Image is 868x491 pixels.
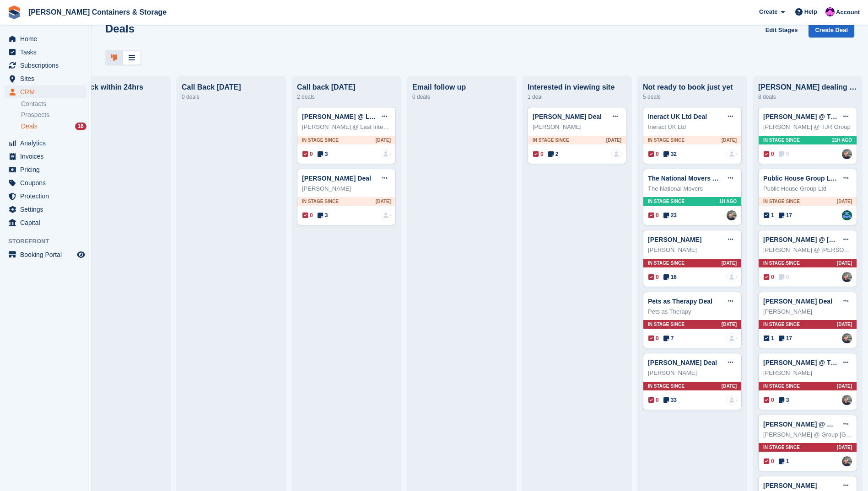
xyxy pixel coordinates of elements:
[20,85,75,98] span: CRM
[722,137,737,144] span: [DATE]
[648,245,737,255] div: [PERSON_NAME]
[764,211,774,219] span: 1
[5,216,86,229] a: menu
[66,83,165,91] div: Call back within 24hrs
[842,395,852,405] a: Adam Greenhalgh
[5,137,86,149] a: menu
[318,150,328,158] span: 3
[764,396,774,404] span: 0
[533,113,602,120] a: [PERSON_NAME] Deal
[302,175,371,182] a: [PERSON_NAME] Deal
[648,123,737,132] div: Ineract UK Ltd
[779,457,789,465] span: 1
[648,198,685,205] span: In stage since
[763,123,852,132] div: [PERSON_NAME] @ TJR Group
[302,198,339,205] span: In stage since
[302,184,391,193] div: [PERSON_NAME]
[763,368,852,378] div: [PERSON_NAME]
[302,137,339,144] span: In stage since
[809,22,854,37] a: Create Deal
[758,91,857,102] div: 8 deals
[533,150,544,158] span: 0
[381,210,391,220] a: deal-assignee-blank
[764,334,774,342] span: 1
[611,149,621,159] a: deal-assignee-blank
[7,5,21,19] img: stora-icon-8386f47178a22dfd0bd8f6a31ec36ba5ce8667c1dd55bd0f319d3a0aa187defe.svg
[663,396,677,404] span: 33
[648,113,707,120] a: Ineract UK Ltd Deal
[764,150,774,158] span: 0
[66,91,165,102] div: 0 deals
[727,149,737,159] a: deal-assignee-blank
[727,210,737,220] a: Adam Greenhalgh
[302,211,313,219] span: 0
[643,91,742,102] div: 5 deals
[75,249,86,260] a: Preview store
[528,91,626,102] div: 1 deal
[21,110,86,120] a: Prospects
[182,91,280,102] div: 0 deals
[727,272,737,282] a: deal-assignee-blank
[5,72,86,85] a: menu
[727,333,737,343] a: deal-assignee-blank
[663,273,677,281] span: 16
[302,150,313,158] span: 0
[804,7,817,16] span: Help
[8,237,91,246] span: Storefront
[832,137,852,144] span: 21H AGO
[20,150,75,163] span: Invoices
[722,383,737,390] span: [DATE]
[648,184,737,193] div: The National Movers
[763,198,800,205] span: In stage since
[779,150,789,158] span: 0
[5,176,86,189] a: menu
[722,321,737,328] span: [DATE]
[648,150,659,158] span: 0
[727,395,737,405] a: deal-assignee-blank
[779,396,789,404] span: 3
[842,272,852,282] a: Adam Greenhalgh
[779,211,792,219] span: 17
[381,149,391,159] a: deal-assignee-blank
[836,8,860,17] span: Account
[719,198,737,205] span: 1H AGO
[606,137,621,144] span: [DATE]
[533,137,569,144] span: In stage since
[20,59,75,72] span: Subscriptions
[648,359,717,366] a: [PERSON_NAME] Deal
[763,444,800,451] span: In stage since
[763,482,817,489] a: [PERSON_NAME]
[297,83,396,91] div: Call back [DATE]
[648,298,712,305] a: Pets as Therapy Deal
[779,273,789,281] span: 0
[20,137,75,149] span: Analytics
[20,72,75,85] span: Sites
[5,203,86,216] a: menu
[842,149,852,159] img: Adam Greenhalgh
[722,260,737,267] span: [DATE]
[5,85,86,98] a: menu
[20,248,75,261] span: Booking Portal
[528,83,626,91] div: Interested in viewing site
[21,122,86,131] a: Deals 16
[376,198,391,205] span: [DATE]
[837,383,852,390] span: [DATE]
[302,123,391,132] div: [PERSON_NAME] @ Last Interior Designs
[758,83,857,91] div: [PERSON_NAME] dealing with.
[5,163,86,176] a: menu
[5,46,86,59] a: menu
[20,46,75,59] span: Tasks
[20,176,75,189] span: Coupons
[763,298,832,305] a: [PERSON_NAME] Deal
[837,260,852,267] span: [DATE]
[764,273,774,281] span: 0
[318,211,328,219] span: 3
[837,444,852,451] span: [DATE]
[5,32,86,45] a: menu
[763,430,852,439] div: [PERSON_NAME] @ Group [GEOGRAPHIC_DATA]
[21,111,49,119] span: Prospects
